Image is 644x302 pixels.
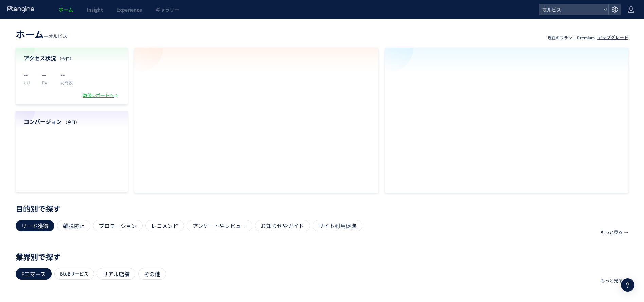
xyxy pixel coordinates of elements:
p: → [624,227,628,238]
span: Insight [87,6,103,13]
div: アップグレード [597,34,628,41]
div: プロモーション [93,220,143,231]
p: 目的別で探す [16,206,628,210]
span: Experience [116,6,142,13]
h4: アクセス状況 [24,54,119,62]
p: 訪問数 [60,80,73,86]
span: ギャラリー [155,6,179,13]
p: -- [60,69,73,80]
div: お知らせやガイド [255,220,310,231]
span: オルビス [540,4,601,15]
p: もっと見る [601,227,623,238]
span: ホーム [16,27,44,41]
span: オルビス [48,33,67,39]
p: 現在のプラン： Premium [548,35,595,40]
div: — [16,27,67,41]
div: サイト利用促進 [313,220,362,231]
p: → [624,275,628,286]
div: 離脱防止 [57,220,90,231]
div: レコメンド [145,220,184,231]
span: （今日） [57,56,74,61]
p: もっと見る [601,275,623,286]
div: 数値レポートへ [83,92,119,99]
div: その他 [138,268,166,280]
p: UU [24,80,34,86]
div: BtoBサービス [54,268,94,280]
p: -- [42,69,52,80]
div: リード獲得 [16,220,54,231]
span: ホーム [59,6,73,13]
div: アンケートやレビュー [187,220,252,231]
div: リアル店舗 [97,268,135,280]
p: 業界別で探す [16,254,628,259]
p: PV [42,80,52,86]
div: Eコマース [16,268,52,280]
p: -- [24,69,34,80]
